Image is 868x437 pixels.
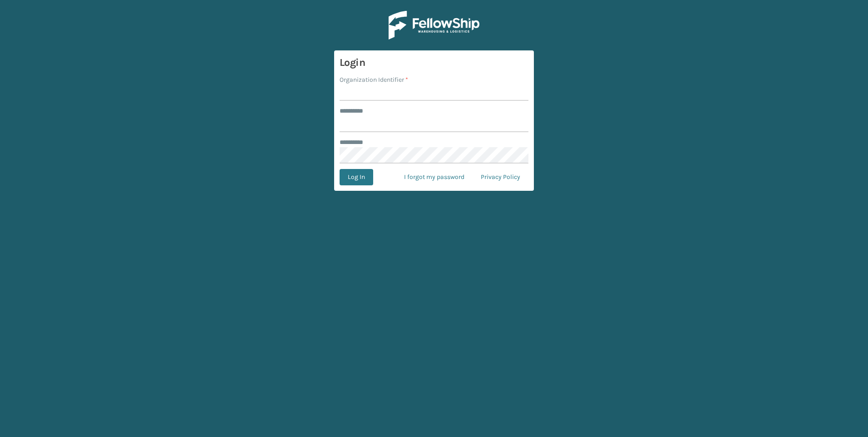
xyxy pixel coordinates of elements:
[340,169,373,185] button: Log In
[389,11,479,40] img: Logo
[473,169,528,185] a: Privacy Policy
[340,56,528,70] h3: Login
[396,169,473,185] a: I forgot my password
[340,75,408,84] label: Organization Identifier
